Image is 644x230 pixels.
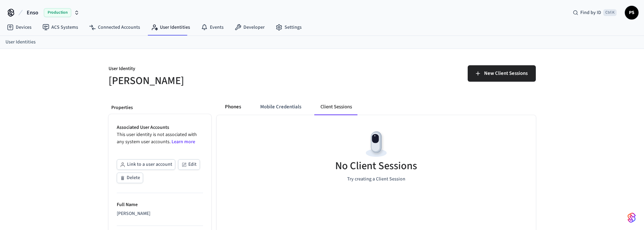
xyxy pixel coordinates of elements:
[37,21,84,33] a: ACS Systems
[628,212,636,223] img: SeamLogoGradient.69752ec5.svg
[109,65,318,74] p: User Identity
[84,21,146,33] a: Connected Accounts
[117,124,203,131] p: Associated User Accounts
[117,173,143,183] button: Delete
[195,21,229,33] a: Events
[109,74,318,88] h5: [PERSON_NAME]
[315,99,357,115] button: Client Sessions
[270,21,307,33] a: Settings
[361,129,392,160] img: Devices Empty State
[172,138,195,145] a: Learn more
[44,8,71,17] span: Production
[567,6,622,19] div: Find by IDCtrl K
[117,201,203,208] p: Full Name
[1,21,37,33] a: Devices
[255,99,307,115] button: Mobile Credentials
[347,176,405,183] p: Try creating a Client Session
[146,21,195,33] a: User Identities
[5,39,36,46] a: User Identities
[468,65,536,82] button: New Client Sessions
[117,159,175,170] button: Link to a user account
[603,9,617,16] span: Ctrl K
[484,69,528,78] span: New Client Sessions
[335,159,417,173] h5: No Client Sessions
[117,131,203,146] p: This user identity is not associated with any system user accounts.
[626,6,638,19] span: PS
[111,104,209,111] p: Properties
[625,6,639,19] button: PS
[117,210,203,217] div: [PERSON_NAME]
[27,9,38,17] span: Enso
[229,21,270,33] a: Developer
[178,159,200,170] button: Edit
[580,9,601,16] span: Find by ID
[219,99,247,115] button: Phones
